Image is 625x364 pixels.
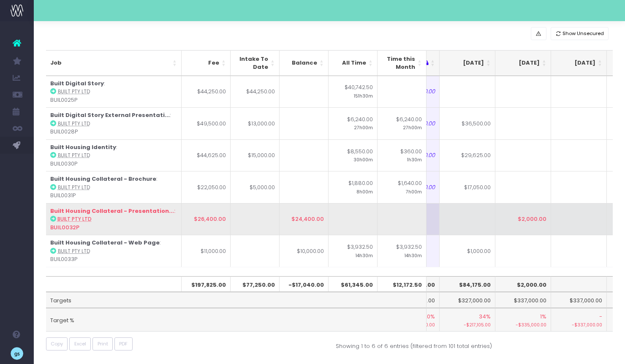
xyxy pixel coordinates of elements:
[555,321,602,329] small: -$337,000.00
[356,251,373,259] small: 14h30m
[182,171,231,203] td: $22,050.00
[182,76,231,108] td: $44,250.00
[50,239,160,247] strong: Built Housing Collateral - Web Page
[440,276,495,292] th: $84,175.00
[50,143,116,151] strong: Built Housing Identity
[440,171,495,203] td: $17,050.00
[182,276,231,292] th: $197,825.00
[231,76,280,108] td: $44,250.00
[58,120,90,127] abbr: Built Pty Ltd
[378,276,427,292] th: $12,172.50
[353,155,373,163] small: 30h00m
[231,276,280,292] th: $77,250.00
[440,235,495,267] td: $1,000.00
[329,171,378,203] td: $1,880.00
[231,139,280,171] td: $15,000.00
[46,107,182,139] td: : BUIL0028P
[46,76,182,108] td: : BUIL0025P
[98,340,108,348] span: Print
[440,50,495,76] th: Sep 25: activate to sort column ascending
[58,152,90,159] abbr: Built Pty Ltd
[11,347,23,360] img: images/default_profile_image.png
[92,337,113,350] button: Print
[440,107,495,139] td: $36,500.00
[58,184,90,191] abbr: Built Pty Ltd
[378,171,427,203] td: $1,640.00
[46,292,427,308] td: Targets
[50,111,170,119] strong: Built Digital Story External Presentati...
[46,337,68,350] button: Copy
[599,312,602,321] span: -
[46,235,182,267] td: : BUIL0033P
[280,276,329,292] th: -$17,040.00
[280,203,329,235] td: $24,400.00
[231,107,280,139] td: $13,000.00
[403,123,422,131] small: 27h00m
[182,139,231,171] td: $44,625.00
[378,139,427,171] td: $360.00
[406,187,422,195] small: 7h00m
[280,50,329,76] th: Balance: activate to sort column ascending
[51,340,63,348] span: Copy
[329,276,378,292] th: $61,345.00
[329,235,378,267] td: $3,932.50
[46,203,182,235] td: : BUIL0032P
[182,203,231,235] td: $26,400.00
[540,312,546,321] span: 1%
[46,308,427,331] td: Target %
[69,337,91,350] button: Excel
[479,312,491,321] span: 34%
[354,92,373,99] small: 151h30m
[378,107,427,139] td: $6,240.00
[444,321,491,329] small: -$217,105.00
[231,50,280,76] th: Intake To Date: activate to sort column ascending
[551,292,607,308] td: $337,000.00
[500,321,546,329] small: -$335,000.00
[562,30,604,37] span: Show Unsecured
[46,50,182,76] th: Job: activate to sort column ascending
[280,235,329,267] td: $10,000.00
[405,251,422,259] small: 14h30m
[50,175,156,183] strong: Built Housing Collateral - Brochure
[495,203,551,235] td: $2,000.00
[356,187,373,195] small: 8h00m
[495,292,551,308] td: $337,000.00
[440,292,495,308] td: $327,000.00
[495,50,551,76] th: Oct 25: activate to sort column ascending
[119,340,128,348] span: PDF
[329,107,378,139] td: $6,240.00
[182,235,231,267] td: $11,000.00
[336,337,492,350] div: Showing 1 to 6 of 6 entries (filtered from 101 total entries)
[551,27,609,40] button: Show Unsecured
[424,312,435,321] span: 20%
[50,79,104,87] strong: Built Digital Story
[182,107,231,139] td: $49,500.00
[354,123,373,131] small: 27h00m
[182,50,231,76] th: Fee: activate to sort column ascending
[378,235,427,267] td: $3,932.50
[57,216,92,223] abbr: Built Pty Ltd
[114,337,133,350] button: PDF
[58,248,90,255] abbr: Built Pty Ltd
[46,139,182,171] td: : BUIL0030P
[329,139,378,171] td: $8,550.00
[551,50,607,76] th: Nov 25: activate to sort column ascending
[231,171,280,203] td: $5,000.00
[58,88,90,95] abbr: Built Pty Ltd
[495,276,551,292] th: $2,000.00
[329,50,378,76] th: All Time: activate to sort column ascending
[407,155,422,163] small: 1h30m
[46,171,182,203] td: : BUIL0031P
[329,76,378,108] td: $40,742.50
[50,207,174,215] strong: Built Housing Collateral - Presentation...
[74,340,86,348] span: Excel
[378,50,427,76] th: Time this Month: activate to sort column ascending
[440,139,495,171] td: $29,625.00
